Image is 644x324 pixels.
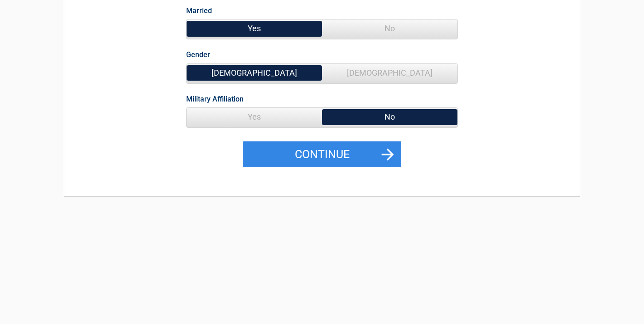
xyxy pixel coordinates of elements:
[243,141,401,168] button: Continue
[187,64,322,82] span: [DEMOGRAPHIC_DATA]
[322,64,457,82] span: [DEMOGRAPHIC_DATA]
[187,19,322,38] span: Yes
[186,93,244,105] label: Military Affiliation
[187,108,322,126] span: Yes
[186,48,210,61] label: Gender
[322,19,457,38] span: No
[186,5,212,17] label: Married
[322,108,457,126] span: No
